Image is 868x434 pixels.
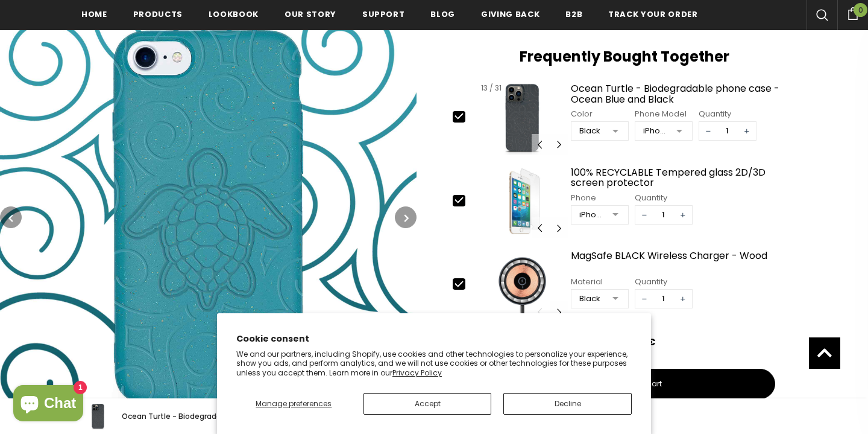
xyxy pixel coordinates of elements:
[571,83,796,104] a: Ocean Turtle - Biodegradable phone case - Ocean Blue and Black
[477,80,568,155] img: Ocean Turtle - Biodegradable phone case - Ocean Blue and Black image 12
[453,48,796,66] h2: Frequently Bought Together
[477,164,568,239] img: Screen Protector iPhone SE 2
[571,276,629,288] div: Material
[236,393,351,415] button: Manage preferences
[133,8,183,20] span: Products
[236,333,632,345] h2: Cookie consent
[579,209,604,221] div: iPhone 6/6S/7/8/SE2/SE3
[699,122,717,140] span: −
[643,125,668,137] div: iPhone 13 Pro Max
[10,385,87,424] inbox-online-store-chat: Shopify online store chat
[738,122,756,140] span: +
[571,167,796,188] a: 100% RECYCLABLE Tempered glass 2D/3D screen protector
[256,398,332,409] span: Manage preferences
[571,108,629,120] div: Color
[579,293,604,305] div: Black
[363,393,492,415] button: Accept
[430,8,455,20] span: Blog
[635,192,693,204] div: Quantity
[635,108,693,120] div: Phone Model
[209,8,259,20] span: Lookbook
[81,8,107,20] span: Home
[635,290,653,308] span: −
[635,276,693,288] div: Quantity
[392,368,442,378] a: Privacy Policy
[674,206,692,224] span: +
[362,8,405,20] span: support
[481,8,539,20] span: Giving back
[571,192,629,204] div: Phone
[579,125,604,137] div: Black
[571,251,796,272] a: MagSafe BLACK Wireless Charger - Wood
[608,8,697,20] span: Track your order
[565,8,582,20] span: B2B
[854,3,867,17] span: 0
[285,8,336,20] span: Our Story
[699,108,756,120] div: Quantity
[477,80,506,96] div: 13 / 31
[674,290,692,308] span: +
[635,206,653,224] span: −
[236,349,632,378] p: We and our partners, including Shopify, use cookies and other technologies to personalize your ex...
[503,393,632,415] button: Decline
[837,5,868,20] a: 0
[477,247,568,322] img: MagSafe BLACK Wireless Charger - Wood image 0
